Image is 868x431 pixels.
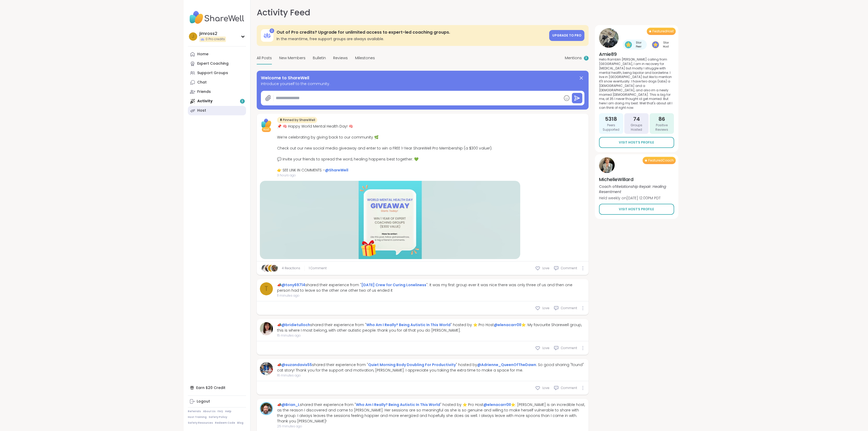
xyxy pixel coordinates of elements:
span: Mentions [565,55,582,61]
h1: Activity Feed [257,6,310,19]
a: @ShareWell [325,167,348,173]
a: Who Am I Really? Being Autistic In This World [356,402,440,407]
a: Upgrade to Pro [549,30,584,41]
span: Reviews [333,55,348,61]
img: amyvaninetti [262,265,268,272]
span: Featured Coach [648,158,674,163]
span: Introduce yourself to the community. [261,81,584,87]
span: Love [542,346,549,350]
span: Milestones [355,55,375,61]
a: @elenacarr0ll [483,402,511,407]
span: 74 [633,115,640,123]
img: Star Host [652,41,659,48]
div: 📣 shared their experience from " ": It was my first group ever it was nice there was only three o... [277,282,585,293]
span: Visit Host’s Profile [619,207,654,212]
div: 📣 shared their experience from " " hosted by ⭐ Pro Host ⭐: My favourite Sharewell group, this is ... [277,322,585,333]
span: Comment [561,266,577,271]
span: 0 Pro credits [206,37,225,41]
a: FAQ [218,410,223,413]
a: Host Training [188,415,207,419]
div: 📣 shared their experience from " " hosted by : So good sharing "found" cat story! Thank you for t... [277,362,585,373]
img: Amie89 [599,28,619,48]
div: Host [197,108,206,113]
span: All Posts [257,55,272,61]
a: Visit Host’s Profile [599,204,674,215]
div: Expert Coaching [197,61,229,66]
div: 📣 shared their experience from " " hosted by ⭐ Pro Host ⭐: [PERSON_NAME] is an incredible host, a... [277,402,585,424]
img: johndukejr [265,265,272,272]
a: Expert Coaching [188,59,246,68]
span: 5318 [605,115,617,123]
a: Logout [188,397,246,406]
div: 📌 🧠 Happy World Mental Health Day! 🧠 We’re celebrating by giving back to our community 🌿 Check ou... [277,124,492,173]
a: Friends [188,87,246,97]
span: Star Host [660,41,672,49]
span: t [265,284,268,294]
a: @tony69714 [282,282,305,288]
a: Chat [188,78,246,87]
a: Brian_L [260,402,273,415]
div: Pinned by ShareWell [277,117,317,123]
a: @Brian_L [282,402,300,407]
span: Visit Host’s Profile [619,140,654,145]
span: Love [542,266,549,271]
a: Host [188,106,246,115]
a: @elenacarr0ll [494,322,521,327]
a: Blog [237,421,243,425]
span: New Members [279,55,306,61]
span: 25 minutes ago [277,424,585,429]
span: 15 minutes ago [277,333,585,338]
a: Help [225,410,231,413]
a: @Adrienne_QueenOfTheDawn [477,362,536,367]
span: 11 minutes ago [277,293,585,298]
img: ShareWell [260,117,273,130]
a: t [260,282,273,295]
span: Bulletin [313,55,326,61]
a: About Us [203,410,215,413]
a: Quiet Morning Body Doubling For Productivity [368,362,456,367]
span: Featured Host [653,29,674,33]
img: suzandavis55 [260,362,273,375]
a: Safety Policy [209,415,227,419]
img: MichelleWillard [599,157,615,173]
span: Love [542,386,549,390]
a: 4 Reactions [282,266,300,271]
a: [DATE] Crew for Curing Loneliness [361,282,426,288]
div: Friends [197,89,211,94]
span: Love [542,306,549,310]
img: Brian_L [261,403,272,414]
p: Held weekly on [DATE] 12:00PM PDT [599,195,674,201]
i: Relationship Repair: Healing Resentment [599,184,666,194]
span: Host [263,128,269,131]
img: bridietulloch [260,322,273,335]
span: m [270,265,273,272]
a: Visit Host’s Profile [599,137,674,148]
span: 86 [659,115,665,123]
div: Chat [197,80,207,85]
div: Home [197,52,208,57]
a: @bridietulloch [282,322,310,327]
span: Welcome to ShareWell [261,75,309,81]
span: Comment [561,386,577,390]
span: 3 hours ago [277,173,492,178]
span: Comment [561,306,577,310]
a: Referrals [188,410,201,413]
span: Star Peer [633,41,645,49]
a: Who Am I Really? Being Autistic In This World [366,322,451,327]
span: 3 [585,56,587,60]
h4: Amie89 [599,51,674,57]
div: Earn $20 Credit [188,383,246,392]
span: 1 Comment [309,266,327,271]
span: Peers Supported [601,123,621,132]
h4: MichelleWillard [599,176,674,183]
p: Coach of [599,184,674,194]
h3: Out of Pro credits? Upgrade for unlimited access to expert-led coaching groups. [277,29,546,35]
p: Hello Ramblin [PERSON_NAME] calling from [GEOGRAPHIC_DATA], I am in recovery for [MEDICAL_DATA] b... [599,57,674,110]
a: Safety Resources [188,421,213,425]
span: Upgrade to Pro [552,33,581,38]
span: Positive Reviews [652,123,672,132]
a: @suzandavis55 [282,362,312,367]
